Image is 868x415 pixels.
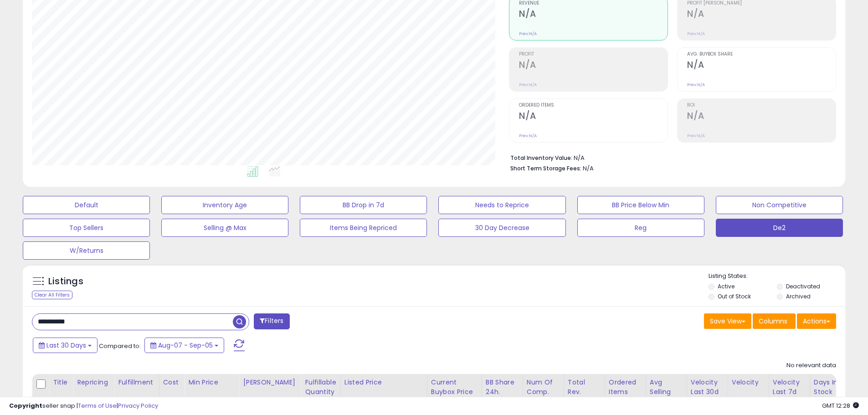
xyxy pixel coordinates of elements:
div: Velocity [732,378,765,387]
button: 30 Day Decrease [438,219,565,237]
div: Avg Selling Price [650,378,683,406]
li: N/A [510,152,829,163]
span: Compared to: [99,342,141,350]
div: Title [53,378,69,387]
div: Cost [163,378,181,387]
h2: N/A [519,60,668,72]
button: Last 30 Days [33,338,98,353]
button: Needs to Reprice [438,196,565,214]
a: Terms of Use [78,401,117,410]
label: Archived [786,292,811,300]
h2: N/A [687,111,836,123]
span: N/A [583,164,594,173]
button: Non Competitive [716,196,843,214]
button: Aug-07 - Sep-05 [144,338,224,353]
button: Selling @ Max [161,219,288,237]
span: Revenue [519,1,668,6]
small: Prev: N/A [519,31,537,36]
button: Top Sellers [23,219,150,237]
b: Total Inventory Value: [510,154,572,162]
div: Repricing [77,378,110,387]
div: Velocity Last 30d [691,378,724,397]
button: Filters [254,313,289,329]
h2: N/A [519,111,668,123]
small: Prev: N/A [687,82,705,87]
button: W/Returns [23,241,150,260]
div: Total Rev. [568,378,601,397]
b: Short Term Storage Fees: [510,164,581,172]
span: 2025-10-6 12:28 GMT [822,401,859,410]
div: [PERSON_NAME] [243,378,297,387]
h5: Listings [48,275,83,288]
span: Ordered Items [519,103,668,108]
div: seller snap | | [9,402,158,410]
span: Last 30 Days [46,341,86,350]
label: Active [718,282,734,290]
div: Ordered Items [609,378,642,397]
small: Prev: N/A [519,82,537,87]
label: Out of Stock [718,292,751,300]
span: Profit [PERSON_NAME] [687,1,836,6]
strong: Copyright [9,401,42,410]
label: Deactivated [786,282,820,290]
div: BB Share 24h. [486,378,519,397]
small: Prev: N/A [519,133,537,138]
div: Fulfillable Quantity [305,378,336,397]
div: Listed Price [344,378,423,387]
button: Inventory Age [161,196,288,214]
div: Days In Stock [814,378,847,397]
h2: N/A [687,60,836,72]
a: Privacy Policy [118,401,158,410]
span: Avg. Buybox Share [687,52,836,57]
div: Min Price [188,378,235,387]
div: No relevant data [786,361,836,370]
h2: N/A [687,9,836,21]
button: Items Being Repriced [300,219,427,237]
div: Velocity Last 7d [773,378,806,397]
small: Prev: N/A [687,133,705,138]
button: Actions [797,313,836,329]
div: Current Buybox Price [431,378,478,397]
p: Listing States: [709,272,845,281]
span: ROI [687,103,836,108]
button: BB Price Below Min [577,196,704,214]
span: Aug-07 - Sep-05 [158,341,213,350]
div: Clear All Filters [32,291,72,299]
span: Profit [519,52,668,57]
div: Num of Comp. [527,378,560,397]
div: Fulfillment [118,378,155,387]
button: Reg [577,219,704,237]
small: Prev: N/A [687,31,705,36]
button: Save View [704,313,751,329]
button: Default [23,196,150,214]
button: De2 [716,219,843,237]
span: Columns [759,317,787,326]
button: BB Drop in 7d [300,196,427,214]
button: Columns [753,313,796,329]
h2: N/A [519,9,668,21]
